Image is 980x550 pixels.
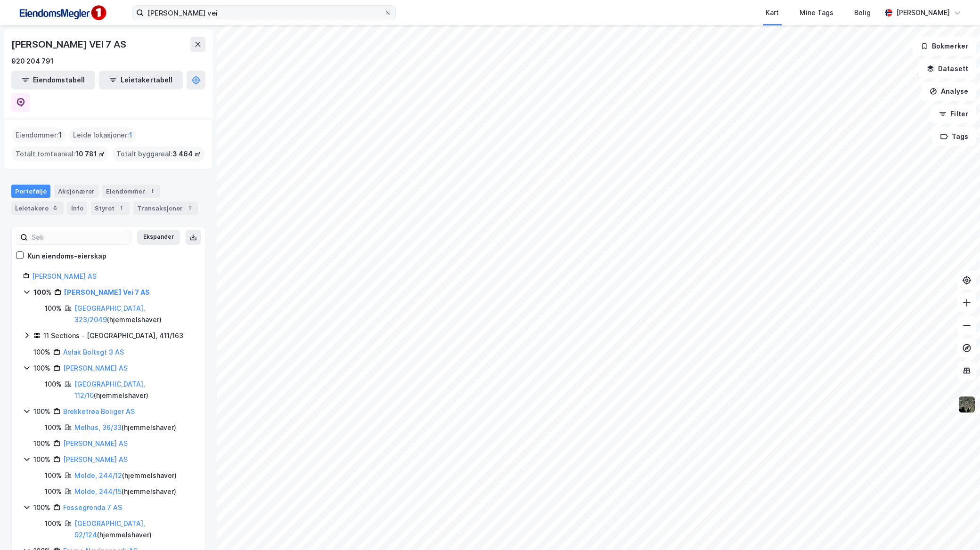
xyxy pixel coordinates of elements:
[63,503,122,511] a: Fossegrenda 7 AS
[12,146,109,162] div: Totalt tomteareal :
[69,128,136,143] div: Leide lokasjoner :
[99,71,183,89] button: Leietakertabell
[74,422,176,433] div: ( hjemmelshaver )
[63,348,124,356] a: Aslak Boltsgt 3 AS
[933,505,980,550] div: Kontrollprogram for chat
[45,518,62,529] div: 100%
[74,380,145,399] a: [GEOGRAPHIC_DATA], 112/10
[185,203,194,213] div: 1
[74,304,145,324] a: [GEOGRAPHIC_DATA], 323/2049
[172,148,201,160] span: 3 464 ㎡
[74,519,145,539] a: [GEOGRAPHIC_DATA], 92/124
[766,7,779,18] div: Kart
[43,330,183,341] div: 11 Sections - [GEOGRAPHIC_DATA], 411/163
[45,303,62,314] div: 100%
[113,146,204,162] div: Totalt byggareal :
[33,454,50,465] div: 100%
[800,7,833,18] div: Mine Tags
[932,127,976,146] button: Tags
[147,186,156,196] div: 1
[33,406,50,417] div: 100%
[11,202,64,215] div: Leietakere
[11,56,54,67] div: 920 204 791
[54,185,98,198] div: Aksjonærer
[64,288,150,296] a: [PERSON_NAME] Vei 7 AS
[133,202,198,215] div: Transaksjoner
[144,6,384,20] input: Søk på adresse, matrikkel, gårdeiere, leietakere eller personer
[11,185,50,198] div: Portefølje
[11,71,95,89] button: Eiendomstabell
[12,128,65,143] div: Eiendommer :
[913,37,976,56] button: Bokmerker
[958,396,976,413] img: 9k=
[27,251,106,262] div: Kun eiendoms-eierskap
[116,203,126,213] div: 1
[129,129,132,141] span: 1
[67,202,87,215] div: Info
[45,470,62,481] div: 100%
[922,82,976,101] button: Analyse
[102,185,160,198] div: Eiendommer
[50,203,60,213] div: 6
[74,379,194,401] div: ( hjemmelshaver )
[919,59,976,78] button: Datasett
[75,148,105,160] span: 10 781 ㎡
[33,363,50,374] div: 100%
[896,7,950,18] div: [PERSON_NAME]
[74,470,177,481] div: ( hjemmelshaver )
[32,272,97,280] a: [PERSON_NAME] AS
[931,105,976,123] button: Filter
[63,455,128,463] a: [PERSON_NAME] AS
[63,364,128,372] a: [PERSON_NAME] AS
[45,422,62,433] div: 100%
[74,423,122,431] a: Melhus, 36/33
[58,129,62,141] span: 1
[74,518,194,541] div: ( hjemmelshaver )
[33,287,51,298] div: 100%
[15,2,109,24] img: F4PB6Px+NJ5v8B7XTbfpPpyloAAAAASUVORK5CYII=
[45,486,62,497] div: 100%
[137,230,180,245] button: Ekspander
[933,505,980,550] iframe: Chat Widget
[33,502,50,513] div: 100%
[63,407,135,415] a: Brekketrøa Boliger AS
[74,303,194,325] div: ( hjemmelshaver )
[91,202,130,215] div: Styret
[74,471,122,479] a: Molde, 244/12
[45,379,62,390] div: 100%
[854,7,871,18] div: Bolig
[11,37,128,52] div: [PERSON_NAME] VEI 7 AS
[63,439,128,447] a: [PERSON_NAME] AS
[33,438,50,449] div: 100%
[33,347,50,358] div: 100%
[74,486,176,497] div: ( hjemmelshaver )
[28,230,131,244] input: Søk
[74,487,122,495] a: Molde, 244/15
